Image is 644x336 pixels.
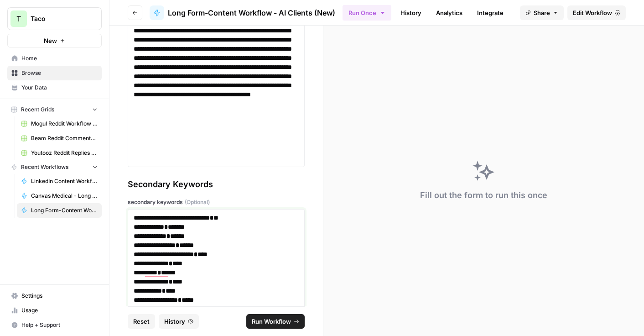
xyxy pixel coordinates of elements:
[431,5,468,20] a: Analytics
[520,5,564,20] button: Share
[44,36,57,45] span: New
[168,7,335,18] span: Long Form-Content Workflow - AI Clients (New)
[252,317,291,326] span: Run Workflow
[7,34,102,47] button: New
[17,174,102,189] a: LinkedIn Content Workflow
[7,51,102,66] a: Home
[17,116,102,131] a: Mogul Reddit Workflow Grid (1)
[7,289,102,303] a: Settings
[31,14,86,23] span: Taco
[21,292,98,300] span: Settings
[159,314,199,329] button: History
[128,178,305,191] div: Secondary Keywords
[7,318,102,332] button: Help + Support
[17,189,102,203] a: Canvas Medical - Long Form-Content Workflow
[21,69,98,77] span: Browse
[567,5,626,20] a: Edit Workflow
[17,131,102,146] a: Beam Reddit Comments Workflow Grid
[534,8,550,17] span: Share
[21,54,98,63] span: Home
[31,134,98,142] span: Beam Reddit Comments Workflow Grid
[7,303,102,318] a: Usage
[7,103,102,116] button: Recent Grids
[21,105,54,114] span: Recent Grids
[17,146,102,160] a: Youtooz Reddit Replies Workflow Grid
[21,321,98,329] span: Help + Support
[7,80,102,95] a: Your Data
[31,192,98,200] span: Canvas Medical - Long Form-Content Workflow
[21,306,98,315] span: Usage
[185,198,210,206] span: (Optional)
[133,317,150,326] span: Reset
[21,84,98,92] span: Your Data
[343,5,391,21] button: Run Once
[7,7,102,30] button: Workspace: Taco
[21,163,68,171] span: Recent Workflows
[128,314,155,329] button: Reset
[420,189,547,202] div: Fill out the form to run this once
[16,13,21,24] span: T
[472,5,509,20] a: Integrate
[17,203,102,218] a: Long Form-Content Workflow - AI Clients (New)
[7,66,102,80] a: Browse
[7,160,102,174] button: Recent Workflows
[31,177,98,185] span: LinkedIn Content Workflow
[395,5,427,20] a: History
[31,120,98,128] span: Mogul Reddit Workflow Grid (1)
[31,206,98,215] span: Long Form-Content Workflow - AI Clients (New)
[150,5,335,20] a: Long Form-Content Workflow - AI Clients (New)
[31,149,98,157] span: Youtooz Reddit Replies Workflow Grid
[164,317,185,326] span: History
[246,314,305,329] button: Run Workflow
[128,198,305,206] label: secondary keywords
[573,8,612,17] span: Edit Workflow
